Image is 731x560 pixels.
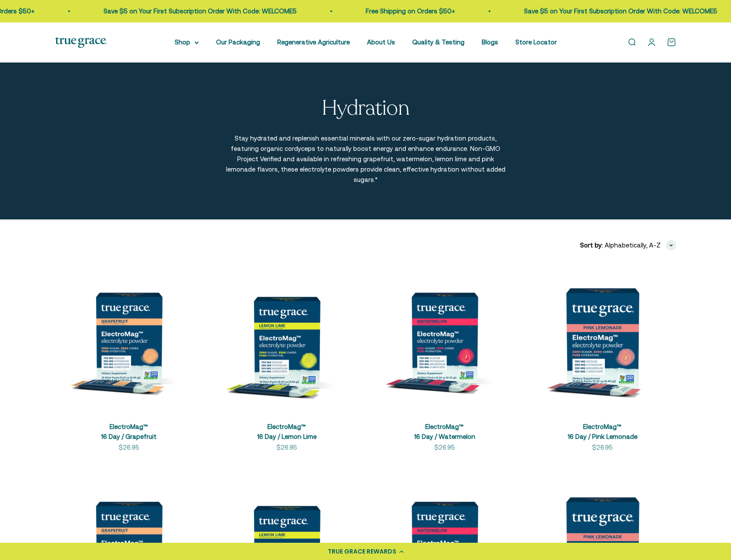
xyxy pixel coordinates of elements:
a: ElectroMag™16 Day / Lemon Lime [257,423,317,440]
span: Alphabetically, A-Z [605,240,661,250]
sale-price: $26.95 [119,442,139,453]
a: Blogs [482,38,498,46]
sale-price: $26.95 [592,442,613,453]
p: Save $5 on Your First Subscription Order With Code: WELCOME5 [100,6,293,16]
a: ElectroMag™16 Day / Pink Lemonade [568,423,637,440]
a: Free Shipping on Orders $50+ [362,7,451,15]
summary: Shop [175,37,199,47]
a: About Us [367,38,395,46]
div: TRUE GRACE REWARDS [328,547,396,556]
img: ElectroMag™ [371,264,518,412]
a: Our Packaging [216,38,260,46]
sale-price: $26.95 [276,442,297,453]
img: ElectroMag™ [213,264,361,412]
p: Hydration [322,97,410,120]
a: ElectroMag™16 Day / Watermelon [414,423,475,440]
img: ElectroMag™ [55,264,203,412]
p: Save $5 on Your First Subscription Order With Code: WELCOME5 [520,6,713,16]
span: Sort by: [580,240,603,250]
button: Alphabetically, A-Z [605,240,676,250]
a: Quality & Testing [412,38,464,46]
p: Stay hydrated and replenish essential minerals with our zero-sugar hydration products, featuring ... [226,133,506,185]
a: ElectroMag™16 Day / Grapefruit [101,423,157,440]
sale-price: $26.95 [434,442,455,453]
a: Regenerative Agriculture [277,38,350,46]
img: ElectroMag™ [529,264,676,412]
a: Store Locator [515,38,557,46]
